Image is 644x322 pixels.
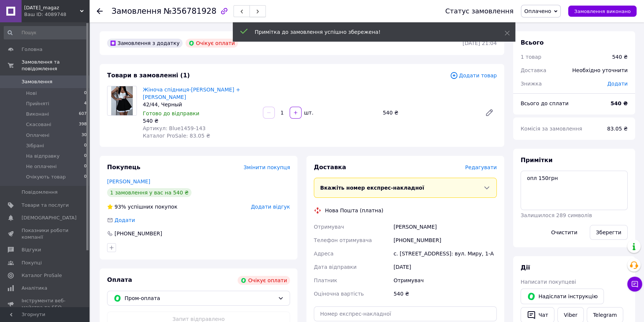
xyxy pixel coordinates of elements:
[81,132,87,139] span: 30
[125,294,275,302] span: Пром-оплата
[314,224,344,230] span: Отримувач
[251,204,290,210] span: Додати відгук
[84,163,87,170] span: 0
[84,90,87,97] span: 0
[107,276,132,283] span: Оплата
[521,212,592,218] span: Залишилося 289 символів
[521,126,582,132] span: Комісія за замовлення
[482,105,497,120] a: Редагувати
[22,247,41,253] span: Відгуки
[611,100,628,106] b: 540 ₴
[79,121,87,128] span: 398
[627,277,642,292] button: Чат з покупцем
[143,125,206,131] span: Артикул: Blue1459-143
[115,204,126,210] span: 93%
[590,225,628,240] button: Зберегти
[314,264,357,270] span: Дата відправки
[26,90,37,97] span: Нові
[22,260,42,266] span: Покупці
[97,7,103,15] div: Повернутися назад
[26,174,66,180] span: Очікують товар
[143,133,210,139] span: Каталог ProSale: 83.05 ₴
[521,81,542,87] span: Знижка
[521,54,541,60] span: 1 товар
[24,11,89,18] div: Ваш ID: 4089748
[22,46,42,53] span: Головна
[302,109,314,116] div: шт.
[143,87,240,100] a: Жіноча спідниця-[PERSON_NAME] + [PERSON_NAME]
[314,277,337,283] span: Платник
[320,185,424,191] span: Вкажіть номер експрес-накладної
[568,6,637,17] button: Замовлення виконано
[323,207,385,214] div: Нова Пошта (платна)
[607,126,628,132] span: 83.05 ₴
[107,72,190,79] span: Товари в замовленні (1)
[143,117,257,125] div: 540 ₴
[114,230,163,237] div: [PHONE_NUMBER]
[111,86,133,115] img: Жіноча спідниця-шорти джинс бенгалін + коттон
[521,171,628,210] textarea: опл 150грн
[22,215,77,221] span: [DEMOGRAPHIC_DATA]
[26,121,51,128] span: Скасовані
[521,100,569,106] span: Всього до сплати
[22,78,52,85] span: Замовлення
[244,164,290,170] span: Змінити покупця
[445,7,513,15] div: Статус замовлення
[521,289,604,304] button: Надіслати інструкцію
[22,285,47,292] span: Аналітика
[107,188,191,197] div: 1 замовлення у вас на 540 ₴
[186,39,238,48] div: Очікує оплати
[392,234,498,247] div: [PHONE_NUMBER]
[26,132,49,139] span: Оплачені
[115,217,135,223] span: Додати
[26,111,49,117] span: Виконані
[314,251,334,257] span: Адреса
[22,272,62,279] span: Каталог ProSale
[392,260,498,274] div: [DATE]
[314,291,364,297] span: Оціночна вартість
[107,39,183,48] div: Замовлення з додатку
[524,8,551,14] span: Оплачено
[4,26,87,39] input: Пошук
[26,153,59,160] span: На відправку
[26,163,57,170] span: Не оплачені
[79,111,87,117] span: 607
[143,110,199,116] span: Готово до відправки
[22,202,69,209] span: Товари та послуги
[22,297,69,311] span: Інструменти веб-майстра та SEO
[612,53,628,61] div: 540 ₴
[26,142,44,149] span: Зібрані
[521,279,576,285] span: Написати покупцеві
[314,237,372,243] span: Телефон отримувача
[26,100,49,107] span: Прийняті
[107,178,150,184] a: [PERSON_NAME]
[521,264,530,271] span: Дії
[314,306,497,321] input: Номер експрес-накладної
[380,107,479,118] div: 540 ₴
[392,287,498,300] div: 540 ₴
[568,62,632,78] div: Необхідно уточнити
[143,101,257,108] div: 42/44, Черный
[392,247,498,260] div: с. [STREET_ADDRESS]: вул. Миру, 1-А
[22,59,89,72] span: Замовлення та повідомлення
[521,67,546,73] span: Доставка
[84,153,87,160] span: 0
[314,164,346,171] span: Доставка
[107,164,141,171] span: Покупець
[521,157,553,164] span: Примітки
[574,9,631,14] span: Замовлення виконано
[164,7,216,16] span: №356781928
[521,39,544,46] span: Всього
[24,4,80,11] span: Semik_magaz
[465,164,497,170] span: Редагувати
[22,189,58,196] span: Повідомлення
[84,174,87,180] span: 0
[84,142,87,149] span: 0
[607,81,628,87] span: Додати
[107,203,177,210] div: успішних покупок
[238,276,290,285] div: Очікує оплати
[255,28,486,36] div: Примітка до замовлення успішно збережена!
[84,100,87,107] span: 4
[392,220,498,234] div: [PERSON_NAME]
[112,7,161,16] span: Замовлення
